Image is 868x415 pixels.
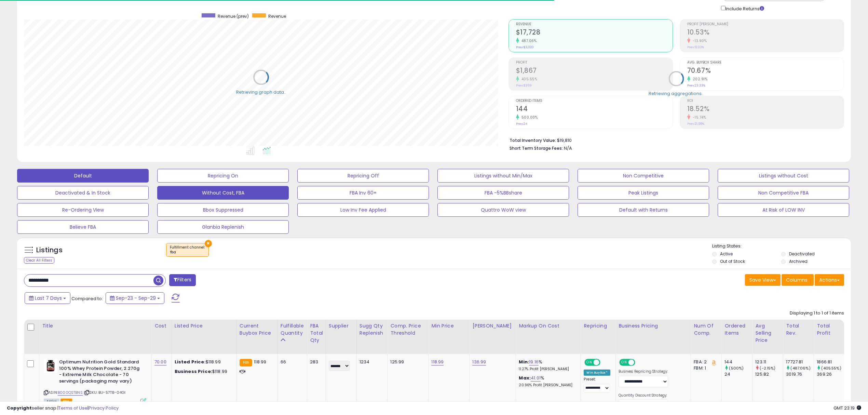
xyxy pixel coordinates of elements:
div: Markup on Cost [519,322,578,330]
div: Preset: [584,377,610,392]
span: ON [585,360,594,365]
button: Bbox Suppressed [157,203,289,217]
button: Sep-23 - Sep-29 [106,292,164,304]
span: Last 7 Days [35,295,62,302]
div: Total Profit [817,322,842,337]
div: Sugg Qty Replenish [360,322,385,337]
span: | SKU: BU-57T8-04GI [84,390,125,395]
div: Win BuyBox * [584,370,610,376]
div: $118.99 [175,359,231,365]
span: OFF [599,360,610,365]
div: FBM: 1 [694,365,716,371]
label: Archived [789,258,808,264]
span: Sep-23 - Sep-29 [116,295,156,302]
span: ON [620,360,628,365]
div: Avg Selling Price [755,322,780,344]
button: Re-Ordering View [17,203,149,217]
small: FBA [240,359,252,366]
div: 369.26 [817,371,844,377]
b: Min: [519,359,529,365]
th: Please note that this number is a calculation based on your required days of coverage and your ve... [356,320,388,354]
a: 41.01 [531,375,541,381]
div: Repricing [584,322,613,330]
div: Listed Price [175,322,234,330]
div: % [519,375,575,388]
span: Compared to: [71,295,103,302]
div: Retrieving aggregations.. [649,90,704,96]
small: (405.55%) [821,365,841,371]
b: Max: [519,375,531,381]
small: (500%) [729,365,744,371]
a: 118.99 [431,359,444,365]
button: Believe FBA [17,220,149,234]
div: 123.11 [755,359,783,365]
b: Optimum Nutrition Gold Standard 100% Whey Protein Powder, 2.270g - Extreme Milk Chocolate - 70 se... [59,359,142,386]
div: Min Price [431,322,466,330]
div: 125.99 [390,359,423,365]
div: fba [170,250,205,255]
p: 11.27% Profit [PERSON_NAME] [519,367,575,372]
a: Terms of Use [58,405,87,411]
button: Actions [815,274,844,286]
div: FBA Total Qty [310,322,323,344]
div: Current Buybox Price [240,322,275,337]
div: 1234 [360,359,382,365]
button: Deactivated & In Stock [17,186,149,200]
label: Active [720,251,733,257]
div: Fulfillable Quantity [281,322,304,337]
div: Ordered Items [724,322,749,337]
div: Displaying 1 to 1 of 1 items [790,310,844,317]
button: Without Cost, FBA [157,186,289,200]
div: Supplier [329,322,354,330]
button: Default [17,169,149,183]
div: Total Rev. [786,322,811,337]
button: At Risk of LOW INV [718,203,849,217]
button: FBA Inv 60+ [297,186,429,200]
div: Include Returns [716,4,772,12]
button: Last 7 Days [25,292,70,304]
span: 118.99 [254,359,266,365]
div: 24 [724,371,752,377]
span: Columns [786,277,808,283]
th: CSV column name: cust_attr_1_Supplier [326,320,356,354]
small: (487.06%) [790,365,810,371]
button: Low Inv Fee Applied [297,203,429,217]
div: 283 [310,359,321,365]
a: Privacy Policy [89,405,119,411]
p: Listing States: [712,243,851,250]
strong: Copyright [7,405,32,411]
div: Retrieving graph data.. [236,89,286,95]
span: OFF [634,360,645,365]
th: The percentage added to the cost of goods (COGS) that forms the calculator for Min & Max prices. [516,320,581,354]
button: × [205,240,212,247]
img: 41zjBNaDQ3L._SL40_.jpg [44,359,57,373]
label: Quantity Discount Strategy: [619,393,668,398]
div: Num of Comp. [694,322,719,337]
button: Non Competitive FBA [718,186,849,200]
label: Business Repricing Strategy: [619,369,668,374]
a: 136.99 [472,359,486,365]
b: Listed Price: [175,359,206,365]
div: FBA: 2 [694,359,716,365]
button: Peak Listings [578,186,709,200]
div: Cost [154,322,169,330]
span: All listings currently available for purchase on Amazon [44,399,59,404]
div: seller snap | | [7,405,119,412]
div: 1866.81 [817,359,844,365]
div: Comp. Price Threshold [390,322,425,337]
button: Repricing Off [297,169,429,183]
small: (-2.15%) [760,365,775,371]
button: Columns [782,274,814,286]
span: FBA [60,399,72,404]
button: Quattro WoW view [437,203,569,217]
div: Business Pricing [619,322,688,330]
button: Non Competitive [578,169,709,183]
div: 125.82 [755,371,783,377]
button: FBA -5%BBshare [437,186,569,200]
div: Title [42,322,149,330]
a: 70.00 [154,359,166,365]
label: Deactivated [789,251,815,257]
div: 17727.81 [786,359,814,365]
div: 3019.76 [786,371,814,377]
h5: Listings [36,245,63,255]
